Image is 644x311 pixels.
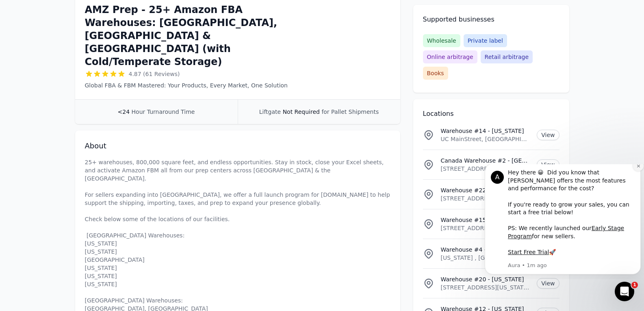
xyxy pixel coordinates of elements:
[537,130,559,140] a: View
[615,282,634,301] iframe: Intercom live chat
[259,109,281,115] span: Liftgate
[423,109,559,119] h2: Locations
[441,135,531,143] p: UC MainStreet, [GEOGRAPHIC_DATA], [GEOGRAPHIC_DATA], [US_STATE][GEOGRAPHIC_DATA], [GEOGRAPHIC_DATA]
[441,246,531,254] p: Warehouse #4 - [US_STATE]
[481,50,533,63] span: Retail arbitrage
[85,81,306,89] p: Global FBA & FBM Mastered: Your Products, Every Market, One Solution
[441,283,531,291] p: [STREET_ADDRESS][US_STATE][US_STATE]
[283,109,320,115] span: Not Required
[441,275,531,283] p: Warehouse #20 - [US_STATE]
[321,109,379,115] span: for Pallet Shipments
[441,254,531,262] p: [US_STATE] , [GEOGRAPHIC_DATA]
[441,157,531,165] p: Canada Warehouse #2 - [GEOGRAPHIC_DATA]
[118,109,130,115] span: <24
[441,165,531,173] p: [STREET_ADDRESS]
[26,4,153,96] div: Message content
[464,34,507,47] span: Private label
[26,61,143,75] a: Early Stage Program
[423,15,559,24] h2: Supported businesses
[441,216,531,224] p: Warehouse #15 - [US_STATE]
[26,85,67,91] a: Start Free Trial
[537,159,559,170] a: View
[441,186,531,194] p: Warehouse #22 - [US_STATE]
[26,98,153,105] p: Message from Aura, sent 1m ago
[441,224,531,232] p: [STREET_ADDRESS][US_STATE]
[132,109,195,115] span: Hour Turnaround Time
[441,194,531,202] p: [STREET_ADDRESS][PERSON_NAME][US_STATE]
[481,164,644,279] iframe: Intercom notifications message
[67,85,74,91] b: 🚀
[85,140,390,152] h2: About
[537,278,559,289] a: View
[129,70,180,78] span: 4.87 (61 Reviews)
[423,50,477,63] span: Online arbitrage
[423,34,460,47] span: Wholesale
[9,7,22,20] div: Profile image for Aura
[441,127,531,135] p: Warehouse #14 - [US_STATE]
[85,3,306,68] h1: AMZ Prep - 25+ Amazon FBA Warehouses: [GEOGRAPHIC_DATA], [GEOGRAPHIC_DATA] & [GEOGRAPHIC_DATA] (w...
[423,67,448,80] span: Books
[631,282,638,288] span: 1
[26,4,153,92] div: Hey there 😀 Did you know that [PERSON_NAME] offers the most features and performance for the cost...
